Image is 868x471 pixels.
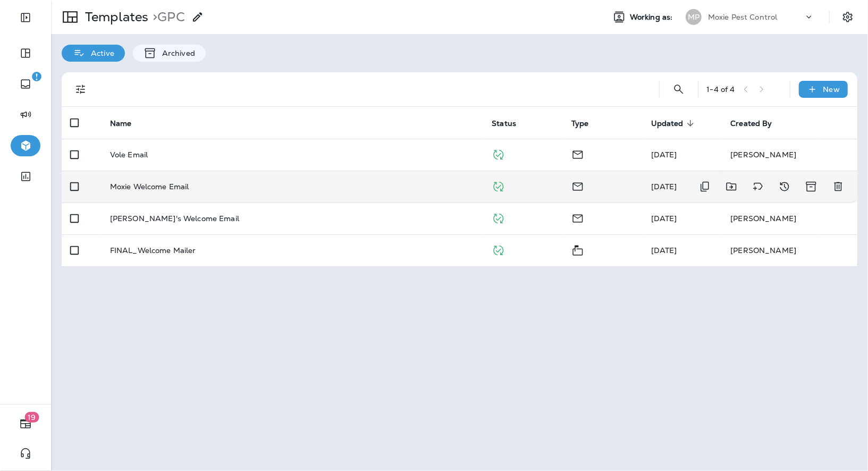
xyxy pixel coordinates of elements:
button: Search Templates [668,79,689,100]
span: Published [492,181,505,190]
span: Email [571,181,584,190]
span: Name [110,119,146,128]
span: Email [571,149,584,158]
span: Karin Comegys [651,246,677,255]
td: [PERSON_NAME] [722,234,857,266]
span: Name [110,119,132,128]
span: Published [492,213,505,222]
p: Active [86,49,114,57]
div: MP [686,9,702,25]
span: Kate Murphy [651,214,677,223]
span: Type [571,119,589,128]
td: [PERSON_NAME] [722,203,857,234]
p: Moxie Pest Control [708,13,778,21]
p: [PERSON_NAME]'s Welcome Email [110,214,239,223]
button: Move to folder [721,176,742,197]
span: Created By [730,119,772,128]
span: Published [492,245,505,254]
p: Templates [81,9,148,25]
button: Expand Sidebar [11,7,40,28]
button: Settings [838,7,857,27]
span: Status [492,119,516,128]
span: 19 [25,412,39,423]
p: New [823,85,840,94]
span: Mailer [571,245,584,254]
span: Published [492,149,505,158]
span: Updated [651,119,684,128]
p: GPC [148,9,185,25]
button: Archive [800,176,822,197]
span: Status [492,119,530,128]
td: [PERSON_NAME] [722,139,857,171]
p: FINAL_Welcome Mailer [110,246,196,255]
button: Filters [70,79,91,100]
span: Type [571,119,603,128]
button: Add tags [747,176,769,197]
button: Duplicate [694,176,715,197]
span: Created By [730,119,786,128]
p: Vole Email [110,150,148,159]
span: Working as: [630,13,675,22]
span: Email [571,213,584,222]
span: Updated [651,119,697,128]
span: Cydney Liberman [651,150,677,159]
button: View Changelog [774,176,795,197]
button: 19 [11,413,40,434]
p: Archived [157,49,195,57]
span: Jason Munk [651,182,677,191]
div: 1 - 4 of 4 [707,85,735,94]
p: Moxie Welcome Email [110,182,189,191]
button: Delete [828,176,849,197]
